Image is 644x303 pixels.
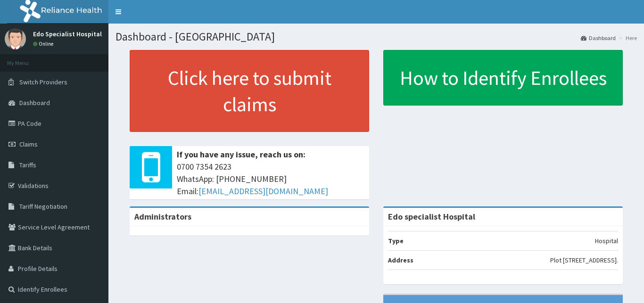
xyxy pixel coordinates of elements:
[383,50,623,106] a: How to Identify Enrollees
[134,211,191,222] b: Administrators
[177,149,305,160] b: If you have any issue, reach us on:
[388,256,413,264] b: Address
[33,41,56,47] a: Online
[177,161,364,197] span: 0700 7354 2623 WhatsApp: [PHONE_NUMBER] Email:
[5,28,26,49] img: User Image
[550,255,618,265] p: Plot [STREET_ADDRESS].
[19,78,67,86] span: Switch Providers
[595,236,618,246] p: Hospital
[19,202,67,211] span: Tariff Negotiation
[388,237,404,245] b: Type
[19,140,38,148] span: Claims
[19,98,50,107] span: Dashboard
[116,31,637,43] h1: Dashboard - [GEOGRAPHIC_DATA]
[130,50,369,132] a: Click here to submit claims
[19,161,36,169] span: Tariffs
[617,34,637,42] li: Here
[33,31,102,37] p: Edo Specialist Hospital
[388,211,475,222] strong: Edo specialist Hospital
[581,34,616,42] a: Dashboard
[198,186,328,197] a: [EMAIL_ADDRESS][DOMAIN_NAME]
